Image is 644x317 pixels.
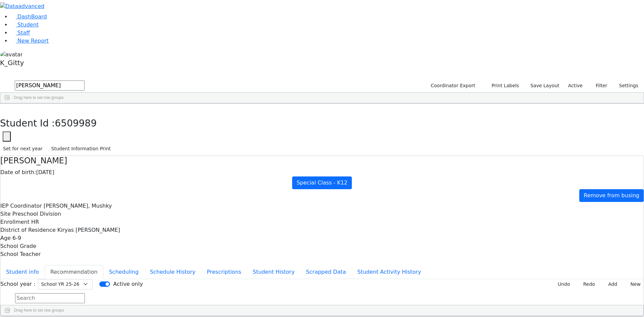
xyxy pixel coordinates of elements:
[0,250,41,258] label: School Teacher
[584,192,639,199] span: Remove from busing
[17,13,47,20] span: DashBoard
[17,38,49,44] span: New Report
[527,81,562,91] button: Save Layout
[144,265,201,279] button: Schedule History
[11,30,30,36] a: Staff
[31,219,39,225] span: HR
[201,265,247,279] button: Prescriptions
[0,280,35,288] label: School year :
[352,265,427,279] button: Student Activity History
[11,21,39,28] a: Student
[587,81,610,91] button: Filter
[0,202,42,210] label: IEP Coordinator
[579,189,644,202] a: Remove from busing
[113,280,143,288] label: Active only
[0,210,11,218] label: Site
[55,118,97,129] span: 6509989
[247,265,300,279] button: Student History
[14,308,64,313] span: Drag here to set row groups
[11,13,47,20] a: DashBoard
[103,265,144,279] button: Scheduling
[14,95,64,100] span: Drag here to set row groups
[0,218,30,226] label: Enrollment
[484,81,522,91] button: Print Labels
[610,81,641,91] button: Settings
[292,176,352,189] a: Special Class - K12
[15,293,85,303] input: Search
[0,265,45,279] button: Student info
[17,30,30,36] span: Staff
[12,211,61,217] span: Preschool Division
[0,168,644,176] div: [DATE]
[0,234,11,242] label: Age
[44,203,112,209] span: [PERSON_NAME], Mushky
[11,38,49,44] a: New Report
[17,21,39,28] span: Student
[0,242,36,250] label: School Grade
[550,279,573,289] button: Undo
[0,168,36,176] label: Date of birth:
[48,144,114,154] button: Student Information Print
[576,279,598,289] button: Redo
[12,235,21,241] span: 6-9
[565,81,586,91] label: Active
[601,279,620,289] button: Add
[45,265,103,279] button: Recommendation
[0,156,644,166] h4: [PERSON_NAME]
[15,81,85,91] input: Search
[623,279,644,289] button: New
[57,227,120,233] span: Kiryas [PERSON_NAME]
[426,81,478,91] button: Coordinator Export
[0,226,56,234] label: District of Residence
[300,265,352,279] button: Scrapped Data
